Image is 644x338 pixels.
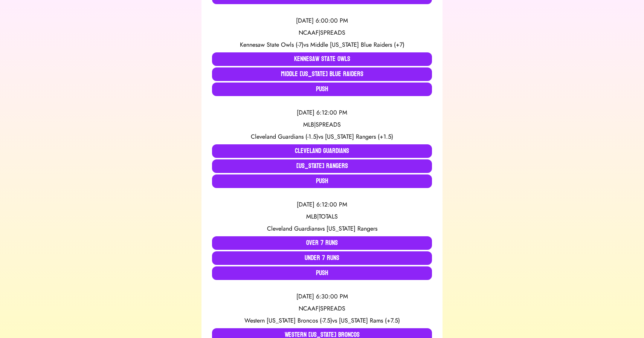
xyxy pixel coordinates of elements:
span: [US_STATE] Rangers (+1.5) [325,132,393,141]
div: [DATE] 6:12:00 PM [212,108,432,117]
div: NCAAF | SPREADS [212,304,432,313]
div: vs [212,132,432,141]
span: Cleveland Guardians [267,224,320,233]
button: Push [212,266,432,280]
button: Kennesaw State Owls [212,52,432,66]
div: MLB | TOTALS [212,212,432,221]
div: NCAAF | SPREADS [212,28,432,37]
div: vs [212,40,432,49]
div: [DATE] 6:00:00 PM [212,16,432,25]
button: Push [212,83,432,96]
span: Kennesaw State Owls (-7) [240,40,304,49]
button: Middle [US_STATE] Blue Raiders [212,67,432,81]
div: MLB | SPREADS [212,120,432,129]
div: [DATE] 6:12:00 PM [212,200,432,209]
div: [DATE] 6:30:00 PM [212,292,432,301]
span: Western [US_STATE] Broncos (-7.5) [244,316,332,325]
div: vs [212,224,432,233]
span: Cleveland Guardians (-1.5) [251,132,318,141]
span: [US_STATE] Rangers [327,224,377,233]
button: Under 7 Runs [212,251,432,265]
button: [US_STATE] Rangers [212,159,432,173]
span: [US_STATE] Rams (+7.5) [339,316,400,325]
div: vs [212,316,432,325]
button: Over 7 Runs [212,236,432,250]
button: Push [212,174,432,188]
span: Middle [US_STATE] Blue Raiders (+7) [310,40,404,49]
button: Cleveland Guardians [212,144,432,158]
